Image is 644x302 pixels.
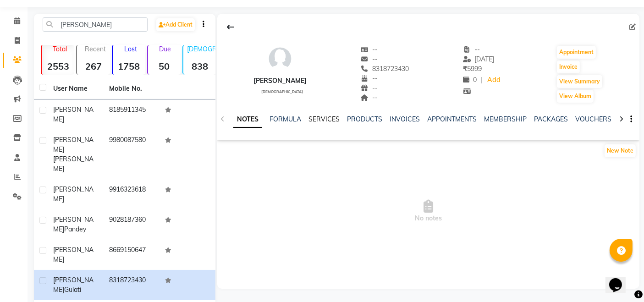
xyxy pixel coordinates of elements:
[104,209,160,240] td: 9028187360
[557,60,580,73] button: Invoice
[53,155,94,173] span: [PERSON_NAME]
[64,225,86,233] span: Pandey
[266,45,294,72] img: avatar
[361,45,378,54] span: --
[113,60,145,72] strong: 1758
[53,136,94,154] span: [PERSON_NAME]
[104,99,160,130] td: 8185911345
[53,276,94,294] span: [PERSON_NAME]
[81,45,110,53] p: Recent
[605,265,635,293] iframe: chat widget
[48,78,104,99] th: User Name
[361,93,378,102] span: --
[463,65,482,73] span: 5999
[557,90,594,103] button: View Album
[217,165,639,257] span: No notes
[116,45,145,53] p: Lost
[463,55,495,63] span: [DATE]
[463,65,467,73] span: ₹
[557,75,602,88] button: View Summary
[104,130,160,179] td: 9980087580
[53,185,94,203] span: [PERSON_NAME]
[427,115,477,123] a: APPOINTMENTS
[43,17,148,32] input: Search by Name/Mobile/Email/Code
[53,246,94,264] span: [PERSON_NAME]
[104,78,160,99] th: Mobile No.
[253,76,307,86] div: [PERSON_NAME]
[77,60,110,72] strong: 267
[233,111,262,128] a: NOTES
[480,75,482,85] span: |
[150,45,181,53] p: Due
[53,215,94,233] span: [PERSON_NAME]
[53,105,94,123] span: [PERSON_NAME]
[361,65,409,73] span: 8318723430
[484,115,527,123] a: MEMBERSHIP
[486,74,502,87] a: Add
[104,240,160,270] td: 8669150647
[347,115,382,123] a: PRODUCTS
[261,89,303,94] span: [DEMOGRAPHIC_DATA]
[463,45,480,54] span: --
[390,115,420,123] a: INVOICES
[42,60,74,72] strong: 2553
[361,55,378,63] span: --
[104,179,160,209] td: 9916323618
[148,60,181,72] strong: 50
[45,45,74,53] p: Total
[575,115,611,123] a: VOUCHERS
[187,45,216,53] p: [DEMOGRAPHIC_DATA]
[221,18,240,36] div: Back to Client
[557,46,596,59] button: Appointment
[156,18,195,31] a: Add Client
[270,115,301,123] a: FORMULA
[534,115,568,123] a: PACKAGES
[183,60,216,72] strong: 838
[463,76,477,84] span: 0
[104,270,160,300] td: 8318723430
[361,74,378,82] span: --
[308,115,340,123] a: SERVICES
[361,84,378,92] span: --
[64,286,81,294] span: Gulati
[605,144,636,157] button: New Note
